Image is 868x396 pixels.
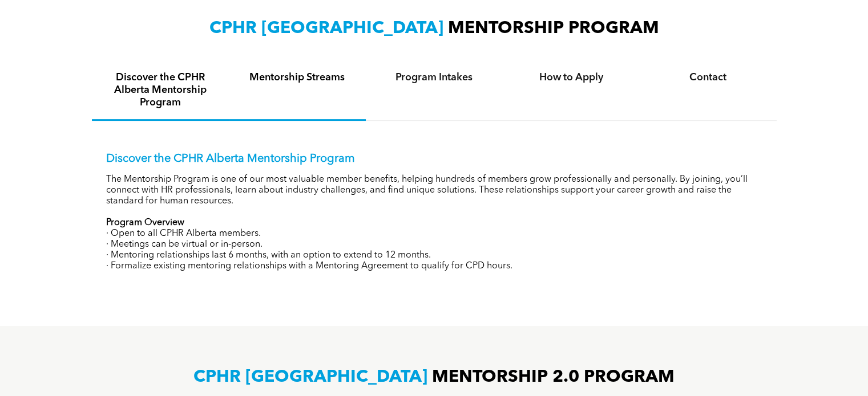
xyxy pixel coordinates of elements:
h4: Contact [650,71,766,84]
strong: Program Overview [106,218,184,227]
p: Discover the CPHR Alberta Mentorship Program [106,152,762,166]
p: · Meetings can be virtual or in-person. [106,239,762,250]
h4: Program Intakes [376,71,492,84]
span: MENTORSHIP 2.0 PROGRAM [432,369,675,386]
span: CPHR [GEOGRAPHIC_DATA] [209,20,443,37]
h4: How to Apply [513,71,629,84]
p: · Formalize existing mentoring relationships with a Mentoring Agreement to qualify for CPD hours. [106,261,762,272]
p: The Mentorship Program is one of our most valuable member benefits, helping hundreds of members g... [106,174,762,207]
h4: Mentorship Streams [239,71,356,84]
p: · Mentoring relationships last 6 months, with an option to extend to 12 months. [106,250,762,261]
h4: Discover the CPHR Alberta Mentorship Program [102,71,219,109]
span: CPHR [GEOGRAPHIC_DATA] [193,369,427,386]
span: MENTORSHIP PROGRAM [448,20,659,37]
p: · Open to all CPHR Alberta members. [106,228,762,239]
